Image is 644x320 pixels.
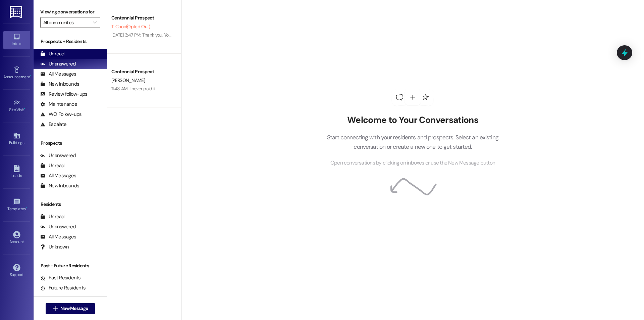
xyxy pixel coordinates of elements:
[40,223,76,230] div: Unanswered
[3,262,30,280] a: Support
[111,14,173,21] div: Centennial Prospect
[24,106,25,111] span: •
[40,284,86,291] div: Future Residents
[40,213,64,220] div: Unread
[40,111,82,118] div: WO Follow-ups
[34,140,107,147] div: Prospects
[40,152,76,159] div: Unanswered
[3,31,30,49] a: Inbox
[317,115,508,126] h2: Welcome to Your Conversations
[34,38,107,45] div: Prospects + Residents
[60,305,88,312] span: New Message
[111,86,156,92] div: 11:48 AM: I never paid it
[3,163,30,181] a: Leads
[40,274,81,281] div: Past Residents
[34,201,107,208] div: Residents
[53,306,58,311] i: 
[10,6,23,18] img: ResiDesk Logo
[40,121,66,128] div: Escalate
[26,205,27,210] span: •
[40,162,64,169] div: Unread
[40,60,76,67] div: Unanswered
[30,74,31,78] span: •
[93,20,97,25] i: 
[111,32,442,38] div: [DATE] 3:47 PM: Thank you. You will no longer receive texts from this thread. Please reply with '...
[111,68,173,75] div: Centennial Prospect
[330,159,495,167] span: Open conversations by clicking on inboxes or use the New Message button
[43,17,90,28] input: All communities
[3,130,30,148] a: Buildings
[40,233,76,240] div: All Messages
[111,24,150,30] span: T. Coop (Opted Out)
[40,101,77,108] div: Maintenance
[317,133,508,152] p: Start connecting with your residents and prospects. Select an existing conversation or create a n...
[40,91,87,98] div: Review follow-ups
[3,196,30,214] a: Templates •
[40,50,64,57] div: Unread
[40,172,76,179] div: All Messages
[40,243,69,250] div: Unknown
[46,303,95,314] button: New Message
[111,77,145,83] span: [PERSON_NAME]
[3,97,30,115] a: Site Visit •
[40,71,76,78] div: All Messages
[40,81,79,88] div: New Inbounds
[34,262,107,269] div: Past + Future Residents
[40,182,79,189] div: New Inbounds
[40,7,100,17] label: Viewing conversations for
[3,229,30,247] a: Account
